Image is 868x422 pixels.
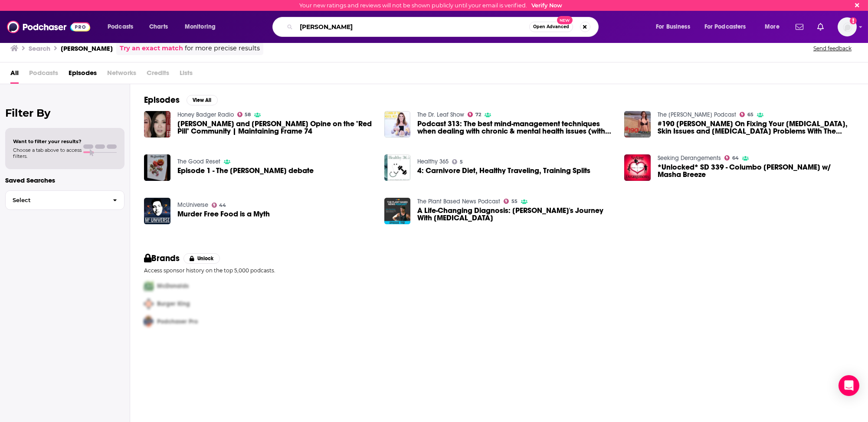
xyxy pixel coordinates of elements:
[219,203,226,207] span: 44
[838,17,857,36] span: Logged in as BretAita
[624,154,651,181] img: *Unlocked* SD 339 - Columbo V. Holmes w/ Masha Breeze
[144,198,170,224] img: Murder Free Food is a Myth
[144,111,170,137] img: Mikhaila Peterson and Lauren Chen Opine on the "Red Pill" Community | Maintaining Frame 74
[417,111,464,118] a: The Dr. Leaf Show
[814,20,827,34] a: Show notifications dropdown
[237,112,251,117] a: 58
[177,120,374,135] span: [PERSON_NAME] and [PERSON_NAME] Opine on the "Red Pill" Community | Maintaining Frame 74
[157,282,189,290] span: McDonalds
[765,21,780,33] span: More
[452,159,463,164] a: 5
[7,19,90,35] img: Podchaser - Follow, Share and Rate Podcasts
[144,95,180,105] h2: Episodes
[838,17,857,36] img: User Profile
[108,21,133,33] span: Podcasts
[120,43,183,53] a: Try an exact match
[384,198,411,224] img: A Life-Changing Diagnosis: Drew Harrisberg's Journey With Diabetes
[792,20,807,34] a: Show notifications dropdown
[417,120,614,135] a: Podcast 313: The best mind-management techniques when dealing with chronic & mental health issues...
[704,21,746,33] span: For Podcasters
[658,164,854,178] a: *Unlocked* SD 339 - Columbo V. Holmes w/ Masha Breeze
[149,21,168,33] span: Charts
[147,66,169,84] span: Credits
[811,45,854,52] button: Send feedback
[724,155,739,160] a: 64
[384,154,411,181] img: 4: Carnivore Diet, Healthy Traveling, Training Splits
[187,95,218,105] button: View All
[699,20,759,34] button: open menu
[624,111,651,137] img: #190 Mikhaila Peterson On Fixing Your Bloating, Skin Issues and Autoimmune Problems With The Carn...
[212,203,226,208] a: 44
[180,66,193,84] span: Lists
[850,17,857,24] svg: Email not verified
[157,300,190,308] span: Burger King
[417,167,590,174] a: 4: Carnivore Diet, Healthy Traveling, Training Splits
[759,20,790,34] button: open menu
[475,113,481,117] span: 72
[557,16,573,24] span: New
[13,147,82,159] span: Choose a tab above to access filters.
[658,111,736,118] a: The Brian Keane Podcast
[10,66,19,84] a: All
[144,154,170,181] img: Episode 1 - The Jordan Peterson debate
[281,17,607,37] div: Search podcasts, credits, & more...
[732,156,739,160] span: 64
[141,313,157,330] img: Third Pro Logo
[144,267,854,274] p: Access sponsor history on the top 5,000 podcasts.
[460,160,463,164] span: 5
[658,120,854,135] span: #190 [PERSON_NAME] On Fixing Your [MEDICAL_DATA], Skin Issues and [MEDICAL_DATA] Problems With Th...
[6,197,106,203] span: Select
[177,120,374,135] a: Mikhaila Peterson and Lauren Chen Opine on the "Red Pill" Community | Maintaining Frame 74
[5,107,124,119] h2: Filter By
[747,113,753,117] span: 65
[141,277,157,295] img: First Pro Logo
[141,295,157,313] img: Second Pro Logo
[245,113,251,117] span: 58
[183,253,220,264] button: Unlock
[658,164,854,178] span: *Unlocked* SD 339 - Columbo [PERSON_NAME] w/ Masha Breeze
[107,66,136,84] span: Networks
[468,112,481,117] a: 72
[102,20,144,34] button: open menu
[296,20,529,34] input: Search podcasts, credits, & more...
[299,2,562,9] div: Your new ratings and reviews will not be shown publicly until your email is verified.
[61,44,113,52] h3: [PERSON_NAME]
[384,111,411,137] img: Podcast 313: The best mind-management techniques when dealing with chronic & mental health issues...
[29,44,50,52] h3: Search
[740,112,753,117] a: 65
[417,198,500,205] a: The Plant Based News Podcast
[839,375,859,396] div: Open Intercom Messenger
[177,167,314,174] a: Episode 1 - The Jordan Peterson debate
[533,25,569,29] span: Open Advanced
[177,111,234,118] a: Honey Badger Radio
[5,176,124,184] p: Saved Searches
[417,207,614,222] span: A Life-Changing Diagnosis: [PERSON_NAME]'s Journey With [MEDICAL_DATA]
[417,158,449,165] a: Healthy 365
[185,21,216,33] span: Monitoring
[511,200,518,203] span: 55
[177,201,208,209] a: McUniverse
[650,20,701,34] button: open menu
[531,2,562,9] a: Verify Now
[157,318,198,325] span: Podchaser Pro
[658,120,854,135] a: #190 Mikhaila Peterson On Fixing Your Bloating, Skin Issues and Autoimmune Problems With The Carn...
[29,66,58,84] span: Podcasts
[177,167,314,174] span: Episode 1 - The [PERSON_NAME] debate
[69,66,97,84] a: Episodes
[177,210,270,218] a: Murder Free Food is a Myth
[179,20,227,34] button: open menu
[13,138,82,144] span: Want to filter your results?
[529,22,573,32] button: Open AdvancedNew
[417,207,614,222] a: A Life-Changing Diagnosis: Drew Harrisberg's Journey With Diabetes
[504,199,518,204] a: 55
